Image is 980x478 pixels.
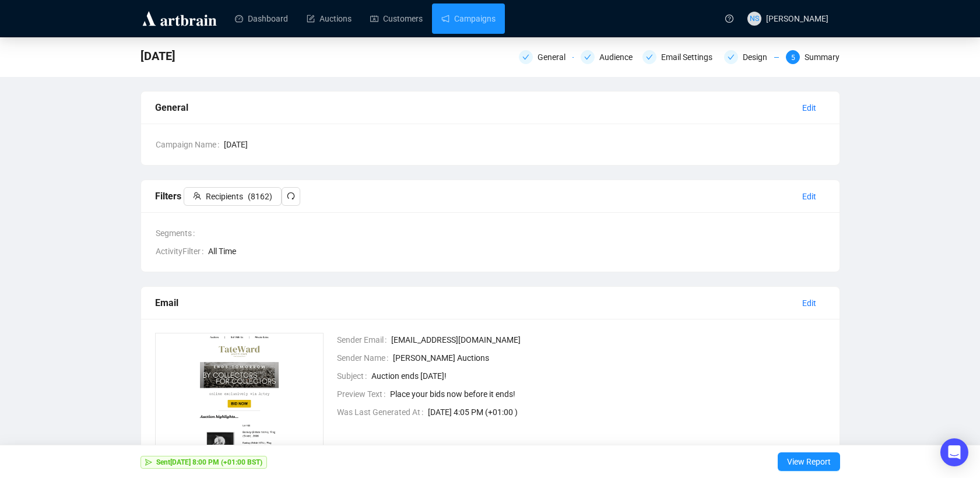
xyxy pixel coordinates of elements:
button: Edit [793,187,826,206]
span: [PERSON_NAME] [766,14,828,23]
span: team [193,192,201,200]
span: Edit [802,101,816,114]
span: Sender Email [337,333,391,346]
span: Sender Name [337,352,393,364]
div: 5Summary [786,50,840,64]
span: check [584,54,591,61]
span: [DATE] 4:05 PM (+01:00 ) [428,406,826,419]
span: Campaign Name [156,138,224,151]
span: check [522,54,529,61]
span: Filters [155,191,300,202]
button: Edit [793,99,826,117]
div: Audience [599,50,640,64]
span: Subject [337,370,371,382]
span: Segments [156,227,199,240]
span: ActivityFilter [156,245,208,258]
span: Recipients [206,190,243,203]
div: General [519,50,574,64]
a: Dashboard [235,3,288,34]
div: Open Intercom Messenger [940,438,968,466]
span: TUESDAY [140,47,175,65]
span: [DATE] [224,138,826,151]
span: send [145,459,152,466]
a: Campaigns [441,3,496,34]
img: logo [140,9,219,28]
span: redo [287,192,295,200]
span: question-circle [725,15,733,23]
span: [EMAIL_ADDRESS][DOMAIN_NAME] [391,333,826,346]
span: ( 8162 ) [248,190,272,203]
span: check [728,54,735,61]
div: General [538,50,572,64]
span: [PERSON_NAME] Auctions [393,352,826,364]
span: Edit [802,190,816,203]
span: Auction ends [DATE]! [371,370,826,382]
span: NS [750,13,759,24]
span: Edit [802,297,816,310]
a: Auctions [307,3,352,34]
div: Summary [805,50,840,64]
div: Design [743,50,774,64]
span: Was Last Generated At [337,406,428,419]
strong: Sent [DATE] 8:00 PM (+01:00 BST) [156,458,262,466]
a: Customers [370,3,423,34]
button: Recipients(8162) [184,187,282,206]
span: All Time [208,245,826,258]
button: View Report [778,452,840,471]
div: Email Settings [661,50,719,64]
div: Design [724,50,779,64]
span: Preview Text [337,388,390,400]
div: General [155,100,793,115]
span: Place your bids now before it ends! [390,388,826,400]
div: Audience [581,50,635,64]
span: View Report [787,445,831,478]
span: 5 [791,54,795,62]
div: Email Settings [642,50,717,64]
span: check [646,54,653,61]
button: Edit [793,294,826,312]
div: Email [155,296,793,310]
